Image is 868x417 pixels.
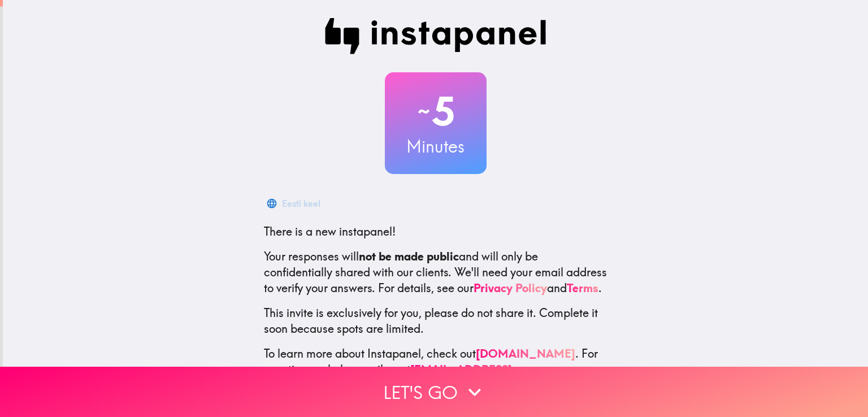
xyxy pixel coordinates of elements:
a: Privacy Policy [474,281,547,295]
p: This invite is exclusively for you, please do not share it. Complete it soon because spots are li... [264,305,607,337]
h2: 5 [385,88,487,134]
b: not be made public [359,249,459,263]
img: Instapanel [325,18,546,54]
h3: Minutes [385,134,487,158]
button: Eesti keel [264,192,325,215]
div: Eesti keel [282,196,320,211]
p: Your responses will and will only be confidentially shared with our clients. We'll need your emai... [264,249,607,296]
span: ~ [416,94,432,128]
span: There is a new instapanel! [264,224,396,238]
p: To learn more about Instapanel, check out . For questions or help, email us at . [264,346,607,393]
a: [DOMAIN_NAME] [476,346,575,360]
a: Terms [567,281,598,295]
